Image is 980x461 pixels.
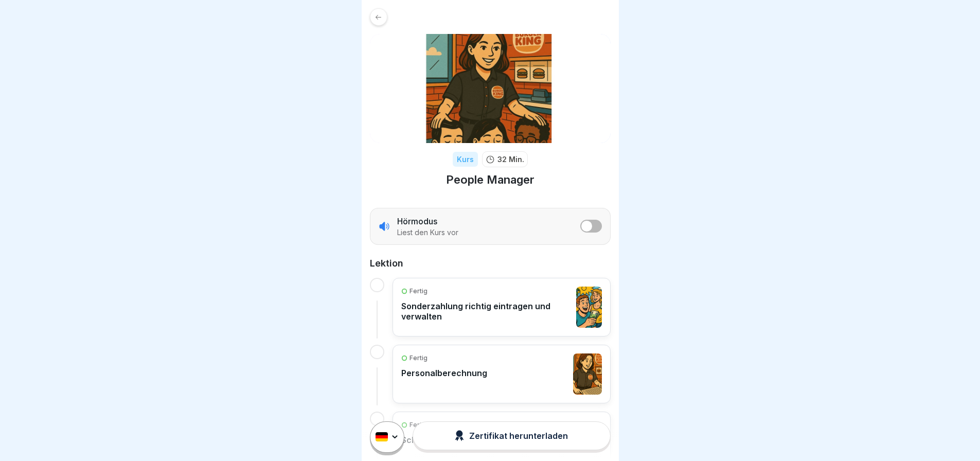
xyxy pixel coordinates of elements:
button: listener mode [580,220,602,233]
p: Fertig [409,287,427,296]
a: FertigSonderzahlung richtig eintragen und verwalten [401,287,602,328]
img: ga32h5bri7pxl08lkdq8oujq.png [573,353,602,395]
p: Liest den Kurs vor [397,228,458,237]
h1: People Manager [446,172,534,187]
img: xc3x9m9uz5qfs93t7kmvoxs4.png [370,34,611,143]
h2: Lektion [370,257,611,270]
p: 32 Min. [497,154,524,165]
img: pdbsm3zkjoavdtx6xv4455et.png [576,287,602,328]
p: Fertig [409,353,427,363]
p: Personalberechnung [401,368,487,378]
div: Zertifikat herunterladen [455,430,568,441]
p: Hörmodus [397,216,437,227]
a: FertigPersonalberechnung [401,353,602,395]
p: Sonderzahlung richtig eintragen und verwalten [401,301,571,322]
div: Kurs [453,152,478,167]
img: de.svg [376,433,388,442]
button: Zertifikat herunterladen [413,421,610,450]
